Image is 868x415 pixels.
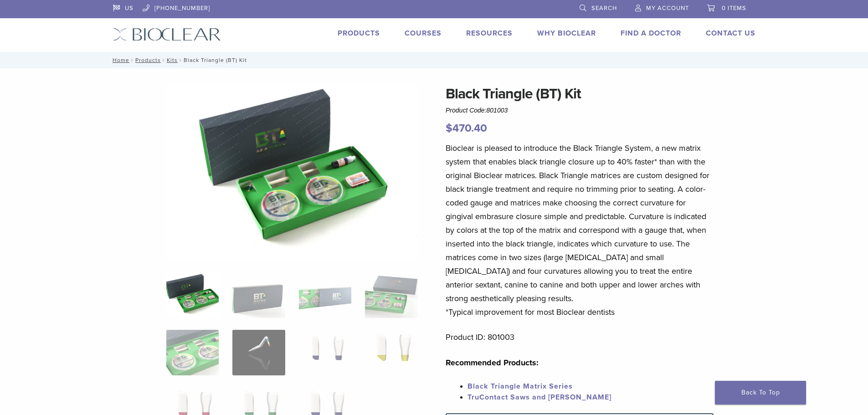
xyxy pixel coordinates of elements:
[467,382,573,391] a: Black Triangle Matrix Series
[166,330,219,375] img: Black Triangle (BT) Kit - Image 5
[466,29,513,38] a: Resources
[715,381,806,405] a: Back To Top
[646,5,689,12] span: My Account
[166,83,418,261] img: Intro Black Triangle Kit-6 - Copy
[129,58,135,62] span: /
[706,29,755,38] a: Contact Us
[537,29,596,38] a: Why Bioclear
[446,83,714,105] h1: Black Triangle (BT) Kit
[161,58,167,62] span: /
[167,57,178,63] a: Kits
[467,393,611,402] a: TruContact Saws and [PERSON_NAME]
[113,28,221,41] img: Bioclear
[299,272,351,318] img: Black Triangle (BT) Kit - Image 3
[110,57,129,63] a: Home
[299,330,351,375] img: Black Triangle (BT) Kit - Image 7
[232,272,285,318] img: Black Triangle (BT) Kit - Image 2
[365,330,417,375] img: Black Triangle (BT) Kit - Image 8
[135,57,161,63] a: Products
[446,107,508,114] span: Product Code:
[106,52,762,68] nav: Black Triangle (BT) Kit
[487,107,508,114] span: 801003
[365,272,417,318] img: Black Triangle (BT) Kit - Image 4
[722,5,746,12] span: 0 items
[166,272,219,318] img: Intro-Black-Triangle-Kit-6-Copy-e1548792917662-324x324.jpg
[446,330,714,344] p: Product ID: 801003
[621,29,681,38] a: Find A Doctor
[446,358,539,368] strong: Recommended Products:
[591,5,617,12] span: Search
[446,122,452,135] span: $
[446,122,487,135] bdi: 470.40
[446,141,714,319] p: Bioclear is pleased to introduce the Black Triangle System, a new matrix system that enables blac...
[338,29,380,38] a: Products
[178,58,184,62] span: /
[405,29,442,38] a: Courses
[232,330,285,375] img: Black Triangle (BT) Kit - Image 6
